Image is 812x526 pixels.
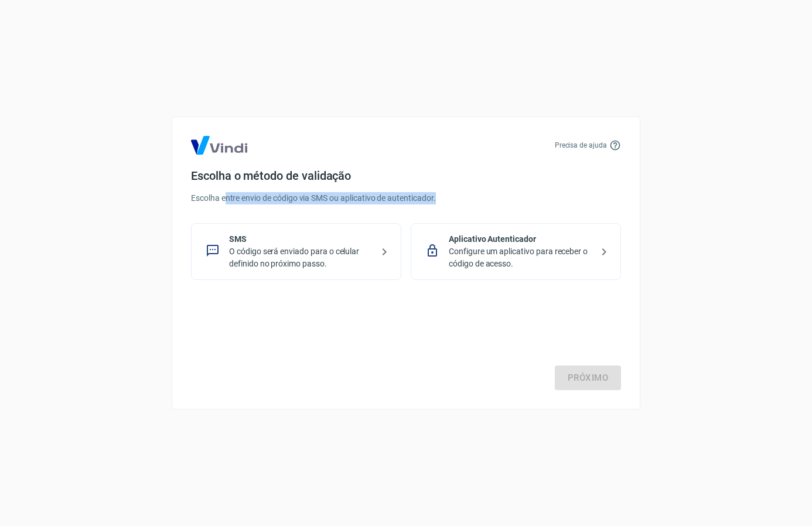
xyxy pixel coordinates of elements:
[229,233,373,245] p: SMS
[411,223,621,280] div: Aplicativo AutenticadorConfigure um aplicativo para receber o código de acesso.
[555,140,607,151] p: Precisa de ajuda
[191,169,621,183] h4: Escolha o método de validação
[449,245,592,270] p: Configure um aplicativo para receber o código de acesso.
[191,223,401,280] div: SMSO código será enviado para o celular definido no próximo passo.
[191,192,621,204] p: Escolha entre envio de código via SMS ou aplicativo de autenticador.
[229,245,373,270] p: O código será enviado para o celular definido no próximo passo.
[449,233,592,245] p: Aplicativo Autenticador
[191,136,247,155] img: Logo Vind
